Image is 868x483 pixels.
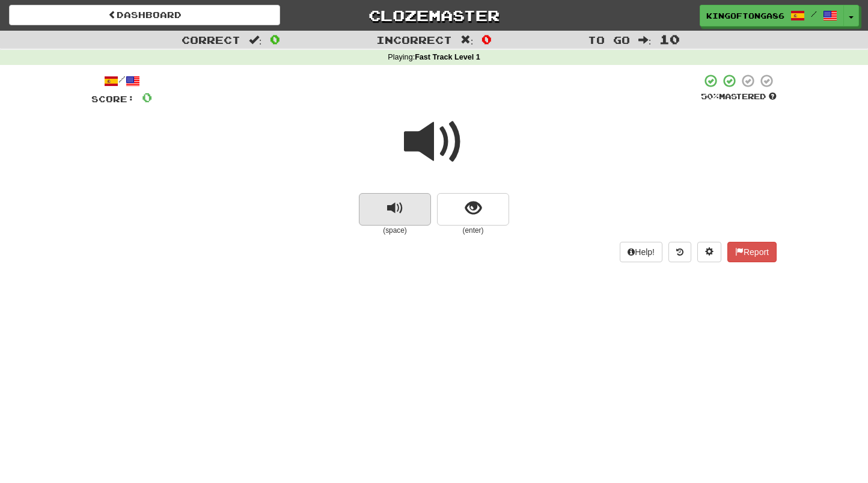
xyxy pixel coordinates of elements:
[659,32,680,46] span: 10
[91,73,152,88] div: /
[481,32,492,46] span: 0
[9,5,280,25] a: Dashboard
[182,34,240,46] span: Correct
[460,35,474,45] span: :
[437,193,509,226] button: show sentence
[298,5,569,26] a: Clozemaster
[359,226,431,236] small: (space)
[727,242,777,262] button: Report
[270,32,280,46] span: 0
[638,35,652,45] span: :
[249,35,262,45] span: :
[700,5,844,26] a: Kingoftonga86 /
[437,226,509,236] small: (enter)
[620,242,662,262] button: Help!
[376,34,452,46] span: Incorrect
[811,10,817,18] span: /
[706,10,784,21] span: Kingoftonga86
[415,53,480,61] strong: Fast Track Level 1
[701,91,777,102] div: Mastered
[701,91,719,101] span: 50 %
[668,242,691,262] button: Round history (alt+y)
[142,90,152,105] span: 0
[588,34,630,46] span: To go
[91,94,135,104] span: Score:
[359,193,431,226] button: replay audio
